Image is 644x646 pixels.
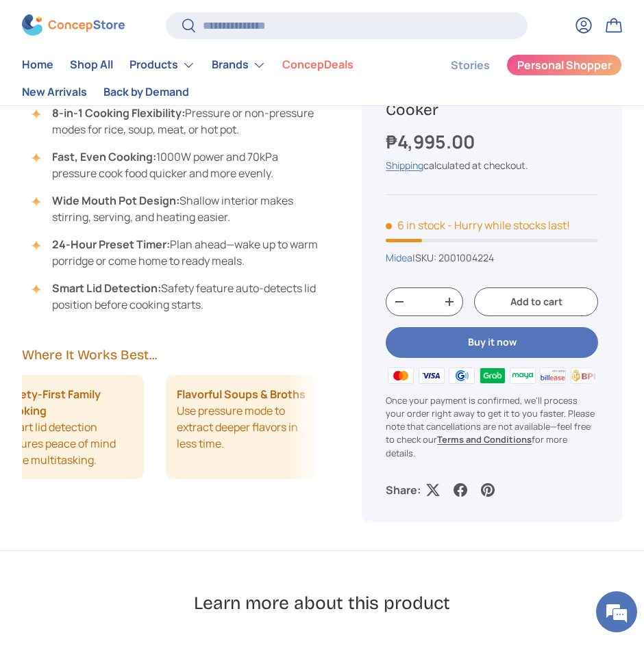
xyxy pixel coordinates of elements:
span: 6 in stock [386,218,445,233]
strong: Safety-First Family Cooking [2,386,132,419]
a: ConcepDeals [282,52,354,79]
a: Stories [451,52,490,79]
a: Personal Shopper [506,54,622,76]
img: visa [417,365,447,386]
strong: Fast, Even Cooking: [52,149,156,164]
span: SKU: [415,252,436,265]
a: Shop All [70,52,113,79]
a: Back by Demand [103,79,189,105]
strong: 24-Hour Preset Timer: [52,237,170,252]
button: Add to cart [474,287,598,317]
p: - Hurry while stocks last! [447,218,570,233]
span: | [412,252,494,265]
p: Share: [386,482,421,498]
nav: Primary [22,51,418,105]
button: Buy it now [386,328,598,359]
span: We're online! [79,172,189,311]
span: Personal Shopper [517,60,612,71]
strong: 8-in-1 Cooking Flexibility: [52,105,185,120]
li: Pressure or non-pressure modes for rice, soup, meat, or hot pot. [36,105,318,138]
img: maya [508,365,538,386]
a: New Arrivals [22,79,87,105]
nav: Secondary [418,51,622,105]
a: Midea [386,252,412,265]
img: grabpay [477,365,507,386]
img: billease [538,365,568,386]
li: 1000W power and 70kPa pressure cook food quicker and more evenly. [36,148,318,181]
a: Home [22,52,53,79]
summary: Brands [203,51,274,79]
a: Shipping [386,159,423,172]
textarea: Type your message and hit 'Enter' [7,374,261,422]
p: Once your payment is confirmed, we'll process your order right away to get it to you faster. Plea... [386,394,598,460]
div: Minimize live chat window [225,7,258,40]
img: ConcepStore [22,15,125,36]
li: Plan ahead—wake up to warm porridge or come home to ready meals. [36,236,318,269]
div: calculated at checkout. [386,158,598,172]
strong: Wide Mouth Pot Design: [52,193,179,208]
li: Use pressure mode to extract deeper flavors in less time. [166,375,318,479]
h2: Learn more about this product [194,591,450,615]
li: Safety feature auto-detects lid position before cooking starts. [36,280,318,313]
li: Shallow interior makes stirring, serving, and heating easier. [36,192,318,225]
a: Terms and Conditions [437,433,532,445]
img: master [386,365,416,386]
img: gcash [447,365,477,386]
img: bpi [569,365,599,386]
summary: Products [121,51,203,79]
span: 2001004224 [438,252,494,265]
div: Chat with us now [71,77,230,94]
strong: Smart Lid Detection: [52,281,161,296]
strong: Flavorful Soups & Broths [177,386,306,402]
strong: ₱4,995.00 [386,129,478,154]
h2: Where It Works Best... [22,346,318,364]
